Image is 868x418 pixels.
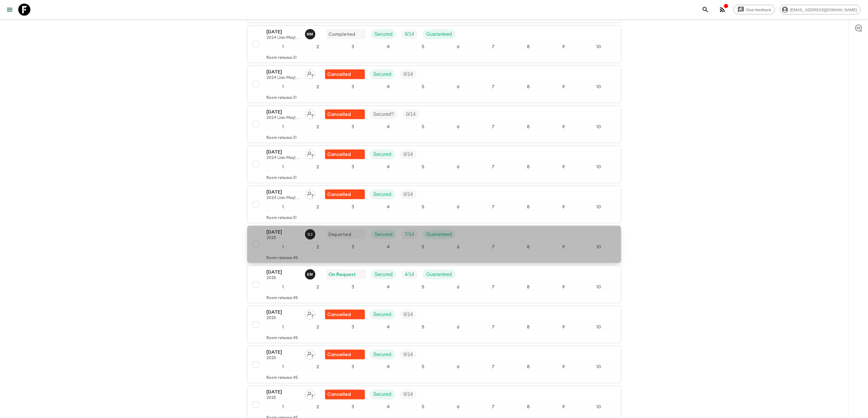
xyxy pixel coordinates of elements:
[442,83,475,91] div: 6
[426,31,452,38] p: Guaranteed
[512,243,544,251] div: 8
[547,363,580,371] div: 9
[267,123,299,131] div: 1
[371,29,396,39] div: Secured
[267,203,299,211] div: 1
[328,391,351,398] p: Cancelled
[267,188,300,196] p: [DATE]
[400,69,417,79] div: Trip Fill
[582,283,615,291] div: 10
[267,356,300,361] p: 2025
[267,148,300,156] p: [DATE]
[407,83,439,91] div: 5
[407,203,439,211] div: 5
[370,390,395,399] div: Secured
[372,83,404,91] div: 4
[302,123,334,131] div: 2
[247,186,621,223] button: [DATE]2024 (Jan-May) (old)Assign pack leaderFlash Pack cancellationSecuredTrip Fill12345678910Roo...
[247,346,621,383] button: [DATE]2025Assign pack leaderFlash Pack cancellationSecuredTrip Fill12345678910Room release:45
[305,269,317,280] button: EM
[305,231,317,236] span: Gerald John
[405,271,414,278] p: 4 / 14
[407,123,439,131] div: 5
[305,391,315,396] span: Assign pack leader
[267,363,299,371] div: 1
[329,271,356,278] p: On Request
[582,83,615,91] div: 10
[407,243,439,251] div: 5
[305,31,317,36] span: Moses Michael
[372,203,404,211] div: 4
[442,163,475,171] div: 6
[743,8,775,12] span: Give feedback
[477,403,509,411] div: 7
[267,43,299,51] div: 1
[512,363,544,371] div: 8
[247,106,621,143] button: [DATE]2024 (Jan-May) (old)Assign pack leaderFlash Pack cancellationSecured?Trip Fill12345678910Ro...
[477,123,509,131] div: 7
[267,389,300,396] p: [DATE]
[302,323,334,331] div: 2
[247,25,621,63] button: [DATE]2024 (Jan-May) (old)Moses MichaelCompletedSecuredTrip FillGuaranteed12345678910Room release:31
[370,69,395,79] div: Secured
[247,226,621,263] button: [DATE]2025Gerald JohnDepartedSecuredTrip FillGuaranteed12345678910Room release:45
[371,230,396,239] div: Secured
[547,283,580,291] div: 9
[373,351,392,358] p: Secured
[325,310,365,319] div: Flash Pack cancellation
[401,29,418,39] div: Trip Fill
[328,311,351,318] p: Cancelled
[375,231,393,238] p: Secured
[267,56,297,60] p: Room release: 31
[247,266,621,303] button: [DATE]2025Emanuel MunisiOn RequestSecuredTrip FillGuaranteed12345678910Room release:45
[267,296,298,301] p: Room release: 45
[267,376,298,381] p: Room release: 45
[267,228,300,236] p: [DATE]
[267,316,300,321] p: 2025
[305,271,317,276] span: Emanuel Munisi
[247,66,621,103] button: [DATE]2024 (Jan-May) (old)Assign pack leaderFlash Pack cancellationSecuredTrip Fill12345678910Roo...
[267,76,300,80] p: 2024 (Jan-May) (old)
[403,110,419,119] div: Trip Fill
[247,306,621,343] button: [DATE]2025Assign pack leaderFlash Pack cancellationSecuredTrip Fill12345678910Room release:45
[337,43,369,51] div: 3
[403,391,413,398] p: 0 / 14
[329,31,355,38] p: Completed
[477,363,509,371] div: 7
[370,110,398,119] div: Secured?
[370,150,395,159] div: Secured
[325,110,365,119] div: Flash Pack cancellation
[302,83,334,91] div: 2
[512,83,544,91] div: 8
[582,323,615,331] div: 10
[337,83,369,91] div: 3
[337,123,369,131] div: 3
[477,83,509,91] div: 7
[372,243,404,251] div: 4
[325,190,365,199] div: Flash Pack cancellation
[426,231,452,238] p: Guaranteed
[373,191,392,198] p: Secured
[337,203,369,211] div: 3
[400,150,417,159] div: Trip Fill
[337,323,369,331] div: 3
[442,283,475,291] div: 6
[267,176,297,180] p: Room release: 31
[405,31,414,38] p: 9 / 14
[442,323,475,331] div: 6
[267,236,300,241] p: 2025
[267,336,298,341] p: Room release: 45
[442,243,475,251] div: 6
[302,283,334,291] div: 2
[400,390,417,399] div: Trip Fill
[547,163,580,171] div: 9
[407,403,439,411] div: 5
[267,196,300,201] p: 2024 (Jan-May) (old)
[372,123,404,131] div: 4
[582,243,615,251] div: 10
[372,43,404,51] div: 4
[547,243,580,251] div: 9
[328,71,351,78] p: Cancelled
[582,403,615,411] div: 10
[477,203,509,211] div: 7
